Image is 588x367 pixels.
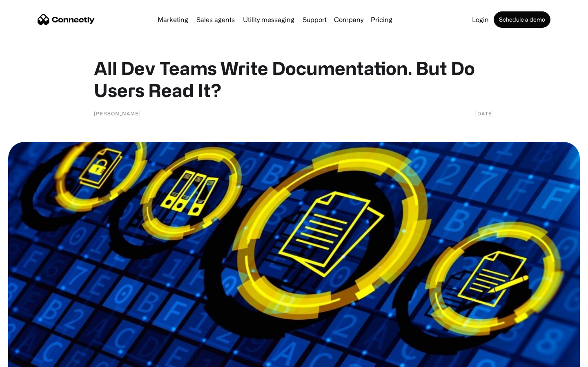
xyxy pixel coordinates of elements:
[332,14,366,25] div: Company
[154,16,192,23] a: Marketing
[193,16,238,23] a: Sales agents
[475,109,494,117] div: [DATE]
[94,109,141,117] div: [PERSON_NAME]
[16,353,49,364] ul: Language list
[469,16,492,23] a: Login
[299,16,330,23] a: Support
[494,11,550,28] a: Schedule a demo
[38,13,95,26] a: home
[367,16,396,23] a: Pricing
[240,16,298,23] a: Utility messaging
[94,57,494,101] h1: All Dev Teams Write Documentation. But Do Users Read It?
[334,14,363,25] div: Company
[8,353,49,364] aside: Language selected: English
